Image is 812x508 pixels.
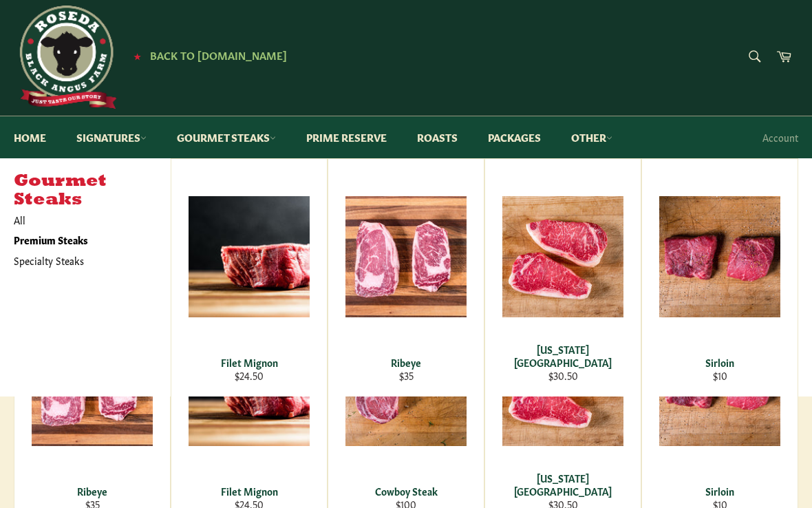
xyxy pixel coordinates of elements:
[474,116,555,158] a: Packages
[557,116,626,158] a: Other
[292,116,400,158] a: Prime Reserve
[7,251,157,271] a: Specialty Steaks
[14,172,171,210] h5: Gourmet Steaks
[502,196,623,317] img: New York Strip
[7,210,171,230] a: All
[7,230,157,250] a: Premium Steaks
[484,158,641,396] a: New York Strip [US_STATE][GEOGRAPHIC_DATA] $30.50
[180,369,319,382] div: $24.50
[756,117,805,158] a: Account
[23,485,162,498] div: Ribeye
[337,356,476,369] div: Ribeye
[651,485,789,498] div: Sirloin
[494,472,632,498] div: [US_STATE][GEOGRAPHIC_DATA]
[651,369,789,382] div: $10
[659,196,780,317] img: Sirloin
[180,356,319,369] div: Filet Mignon
[641,158,798,396] a: Sirloin Sirloin $10
[651,356,789,369] div: Sirloin
[345,196,467,317] img: Ribeye
[14,6,117,109] img: Roseda Beef
[403,116,471,158] a: Roasts
[337,369,476,382] div: $35
[494,343,632,370] div: [US_STATE][GEOGRAPHIC_DATA]
[127,50,287,61] a: ★ Back to [DOMAIN_NAME]
[494,369,632,382] div: $30.50
[171,158,328,396] a: Filet Mignon Filet Mignon $24.50
[337,485,476,498] div: Cowboy Steak
[163,116,290,158] a: Gourmet Steaks
[63,116,160,158] a: Signatures
[189,196,310,317] img: Filet Mignon
[180,485,319,498] div: Filet Mignon
[133,50,141,61] span: ★
[150,47,287,62] span: Back to [DOMAIN_NAME]
[328,158,484,396] a: Ribeye Ribeye $35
